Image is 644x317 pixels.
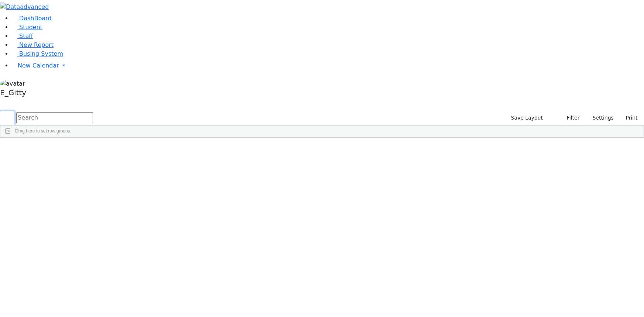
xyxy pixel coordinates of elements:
button: Settings [583,112,617,124]
span: New Calendar [18,62,59,69]
span: Drag here to set row groups [15,128,70,134]
span: DashBoard [19,15,52,22]
a: Busing System [12,50,63,57]
span: Staff [19,32,33,39]
button: Save Layout [508,112,546,124]
span: Busing System [19,50,63,57]
a: DashBoard [12,15,52,22]
a: Staff [12,32,33,39]
input: Search [16,112,93,123]
a: New Report [12,41,54,48]
span: New Report [19,41,54,48]
a: Student [12,24,42,31]
span: Student [19,24,42,31]
a: New Calendar [12,58,644,73]
button: Filter [557,112,583,124]
button: Print [617,112,641,124]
